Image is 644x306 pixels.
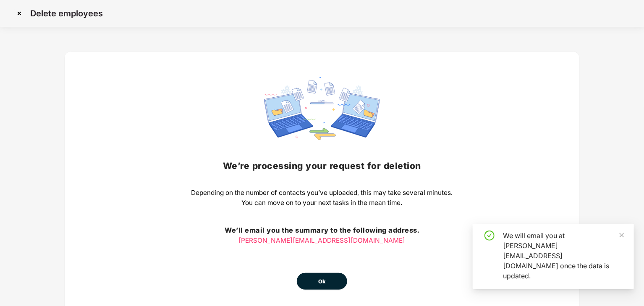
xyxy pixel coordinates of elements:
[503,231,624,281] div: We will email you at [PERSON_NAME][EMAIL_ADDRESS][DOMAIN_NAME] once the data is updated.
[297,273,347,290] button: Ok
[30,8,103,18] p: Delete employees
[191,159,453,173] h2: We’re processing your request for deletion
[264,77,380,140] img: svg+xml;base64,PHN2ZyBpZD0iRGF0YV9zeW5jaW5nIiB4bWxucz0iaHR0cDovL3d3dy53My5vcmcvMjAwMC9zdmciIHdpZH...
[484,231,495,241] span: check-circle
[191,236,453,246] p: [PERSON_NAME][EMAIL_ADDRESS][DOMAIN_NAME]
[619,232,625,238] span: close
[191,188,453,198] p: Depending on the number of contacts you’ve uploaded, this may take several minutes.
[13,7,26,20] img: svg+xml;base64,PHN2ZyBpZD0iQ3Jvc3MtMzJ4MzIiIHhtbG5zPSJodHRwOi8vd3d3LnczLm9yZy8yMDAwL3N2ZyIgd2lkdG...
[318,277,326,286] span: Ok
[191,225,453,236] h3: We’ll email you the summary to the following address.
[191,198,453,208] p: You can move on to your next tasks in the mean time.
